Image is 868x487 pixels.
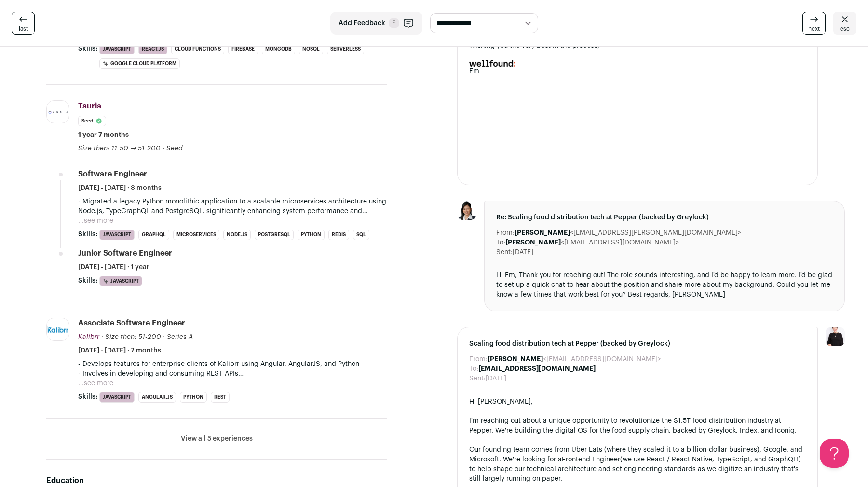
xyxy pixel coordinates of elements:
[488,354,661,364] dd: <[EMAIL_ADDRESS][DOMAIN_NAME]>
[496,228,515,238] dt: From:
[469,60,515,67] img: AD_4nXd8mXtZXxLy6BW5oWOQUNxoLssU3evVOmElcTYOe9Q6vZR7bHgrarcpre-H0wWTlvQlXrfX4cJrmfo1PaFpYlo0O_KYH...
[78,44,97,54] span: Skills:
[505,238,679,247] dd: <[EMAIL_ADDRESS][DOMAIN_NAME]>
[469,67,806,76] div: Em
[515,230,570,236] b: [PERSON_NAME]
[99,230,135,240] li: JavaScript
[833,12,856,35] a: esc
[78,334,99,340] span: Kalibrr
[12,12,35,35] a: last
[78,359,387,369] p: - Develops features for enterprise clients of Kalibrr using Angular, AngularJS, and Python
[478,365,596,372] b: [EMAIL_ADDRESS][DOMAIN_NAME]
[298,230,325,240] li: Python
[840,25,850,33] span: esc
[469,354,488,364] dt: From:
[78,379,113,388] button: ...see more
[488,356,543,363] b: [PERSON_NAME]
[262,44,295,54] li: MongoDB
[820,439,849,468] iframe: Help Scout Beacon - Open
[469,445,806,484] div: Our founding team comes from Uber Eats (where they scaled it to a billion-dollar business), Googl...
[78,346,161,355] span: [DATE] - [DATE] · 7 months
[180,392,207,403] li: Python
[515,228,741,238] dd: <[EMAIL_ADDRESS][PERSON_NAME][DOMAIN_NAME]>
[78,116,106,126] li: Seed
[457,201,476,220] img: 7f7a684b41efe2b39ea78d7dbcf1bcf9e5d155eee120d73c0a90710c1dfb472b.jpg
[47,318,69,340] img: 646a05884a6f7a5ab6a6f6e0a9a4ac0ae14bb7854b75f9c416c9dd933a6c0d67.jpg
[78,318,185,328] div: Associate Software Engineer
[826,327,845,346] img: 9240684-medium_jpg
[469,416,806,435] div: I'm reaching out about a unique opportunity to revolutionize the $1.5T food distribution industry...
[469,397,806,406] div: Hi [PERSON_NAME],
[228,44,258,54] li: Firebase
[78,169,147,179] div: Software Engineer
[469,339,806,349] span: Scaling food distribution tech at Pepper (backed by Greylock)
[173,230,219,240] li: Microservices
[469,374,486,383] dt: Sent:
[78,183,162,193] span: [DATE] - [DATE] · 8 months
[496,213,833,222] span: Re: Scaling food distribution tech at Pepper (backed by Greylock)
[339,18,385,28] span: Add Feedback
[562,456,620,463] a: Frontend Engineer
[99,44,135,54] li: JavaScript
[181,434,253,444] button: View all 5 experiences
[469,364,478,374] dt: To:
[223,230,251,240] li: Node.js
[138,392,176,403] li: Angular.js
[802,12,826,35] a: next
[46,475,387,487] h2: Education
[78,392,97,402] span: Skills:
[78,130,129,140] span: 1 year 7 months
[166,145,183,152] span: Seed
[389,18,399,28] span: F
[101,334,161,340] span: · Size then: 51-200
[167,334,193,340] span: Series A
[78,262,149,272] span: [DATE] - [DATE] · 1 year
[496,238,505,247] dt: To:
[211,392,230,403] li: REST
[78,369,387,379] p: - Involves in developing and consuming REST APIs
[78,216,113,226] button: ...see more
[255,230,294,240] li: PostgreSQL
[496,247,513,257] dt: Sent:
[330,12,422,35] button: Add Feedback F
[78,248,172,258] div: Junior Software Engineer
[505,239,561,246] b: [PERSON_NAME]
[327,44,364,54] li: Serverless
[163,144,164,153] span: ·
[78,197,387,216] p: - Migrated a legacy Python monolithic application to a scalable microservices architecture using ...
[99,276,142,286] li: JavaScript
[353,230,369,240] li: SQL
[78,102,101,110] span: Tauria
[47,108,69,116] img: 0f1df77a6ad31e55f56ce211cbdc9a7861fbe196bc09090d4422556b1c92b557.svg
[78,276,97,285] span: Skills:
[19,25,28,33] span: last
[78,230,97,239] span: Skills:
[299,44,323,54] li: NoSQL
[99,58,180,69] li: Google Cloud Platform
[486,374,506,383] dd: [DATE]
[171,44,224,54] li: Cloud Functions
[138,44,167,54] li: React.js
[808,25,820,33] span: next
[513,247,533,257] dd: [DATE]
[138,230,169,240] li: GraphQL
[78,145,161,152] span: Size then: 11-50 → 51-200
[496,271,833,299] div: Hi Em, Thank you for reaching out! The role sounds interesting, and I'd be happy to learn more. I...
[163,332,165,342] span: ·
[328,230,349,240] li: Redis
[99,392,135,403] li: JavaScript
